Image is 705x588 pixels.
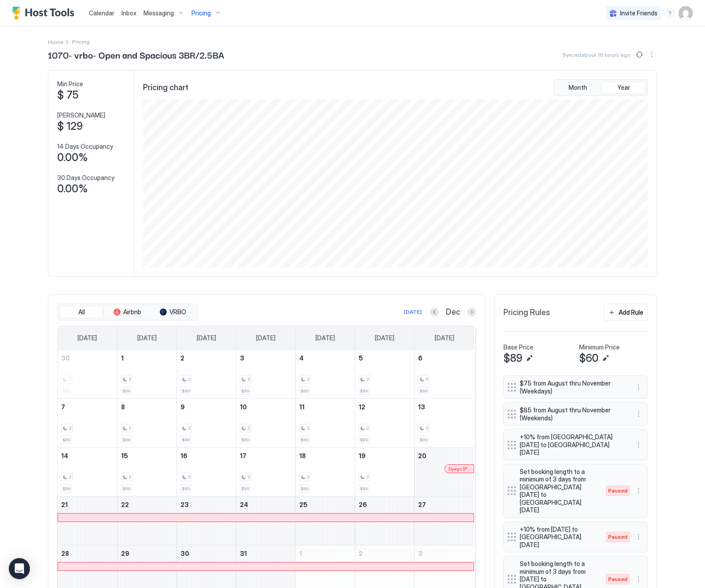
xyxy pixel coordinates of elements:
[59,306,103,318] button: All
[129,326,165,350] a: Monday
[355,448,415,496] td: December 19, 2025
[69,425,71,431] span: 2
[69,326,106,350] a: Sunday
[9,558,30,579] div: Open Intercom Messenger
[359,550,363,557] span: 2
[137,334,157,342] span: [DATE]
[57,182,88,195] span: 0.00%
[176,399,236,448] td: December 9, 2025
[633,382,644,393] div: menu
[180,452,187,459] span: 16
[48,37,63,46] div: Breadcrumb
[366,326,403,350] a: Friday
[57,111,105,119] span: [PERSON_NAME]
[426,425,428,431] span: 2
[180,550,189,557] span: 30
[117,448,176,496] td: December 15, 2025
[296,496,355,545] td: December 25, 2025
[129,376,131,382] span: 2
[633,409,644,419] button: More options
[307,474,309,480] span: 2
[665,8,675,18] div: menu
[62,486,70,492] span: $89
[446,307,460,317] span: Dec
[117,399,176,448] td: December 8, 2025
[169,308,186,316] span: VRBO
[247,376,250,382] span: 2
[188,425,191,431] span: 2
[78,308,85,316] span: All
[236,448,295,496] td: December 17, 2025
[419,388,427,394] span: $89
[617,84,630,92] span: Year
[247,474,250,480] span: 2
[241,388,249,394] span: $89
[58,545,117,562] a: December 28, 2025
[180,403,185,411] span: 9
[608,487,628,495] span: Paused
[61,501,68,508] span: 21
[633,532,644,542] div: menu
[117,545,176,562] a: December 29, 2025
[191,9,211,17] span: Pricing
[12,7,78,20] a: Host Tools Logo
[247,326,284,350] a: Wednesday
[176,350,236,399] td: December 2, 2025
[418,501,426,508] span: 27
[600,353,611,364] button: Edit
[299,452,306,459] span: 18
[117,399,176,415] a: December 8, 2025
[359,403,365,411] span: 12
[503,343,533,351] span: Base Price
[241,437,249,443] span: $89
[129,425,131,431] span: 2
[176,448,236,496] td: December 16, 2025
[247,425,250,431] span: 2
[58,496,117,545] td: December 21, 2025
[415,399,474,448] td: December 13, 2025
[121,8,136,18] a: Inbox
[296,350,355,399] td: December 4, 2025
[197,334,216,342] span: [DATE]
[520,406,624,422] span: $85 from August thru November (Weekends)
[57,304,197,320] div: tab-group
[355,399,414,415] a: December 12, 2025
[236,496,295,545] td: December 24, 2025
[241,486,249,492] span: $89
[355,496,415,545] td: December 26, 2025
[520,468,597,514] span: Set booking length to a minimum of 3 days from [GEOGRAPHIC_DATA][DATE] to [GEOGRAPHIC_DATA][DATE]
[467,308,476,316] button: Next month
[633,574,644,584] div: menu
[117,448,176,464] a: December 15, 2025
[520,379,624,395] span: $75 from August thru November (Weekdays)
[180,354,184,362] span: 2
[355,350,415,399] td: December 5, 2025
[58,448,117,464] a: December 14, 2025
[359,452,366,459] span: 19
[579,352,599,365] span: $60
[359,501,367,508] span: 26
[177,448,236,464] a: December 16, 2025
[236,350,295,399] td: December 3, 2025
[182,486,190,492] span: $89
[556,81,600,94] button: Month
[240,403,247,411] span: 10
[121,550,129,557] span: 29
[301,486,308,492] span: $89
[236,399,295,448] td: December 10, 2025
[503,352,522,365] span: $89
[426,326,463,350] a: Saturday
[48,39,63,45] span: Home
[240,501,248,508] span: 24
[562,51,631,58] span: Synced about 16 hours ago
[415,448,474,464] a: December 20, 2025
[620,9,657,17] span: Invite Friends
[105,306,149,318] button: Airbnb
[236,496,295,513] a: December 24, 2025
[117,350,176,399] td: December 1, 2025
[520,526,597,549] span: +10% from [DATE] to [GEOGRAPHIC_DATA][DATE]
[579,343,620,351] span: Minimum Price
[57,120,83,133] span: $ 129
[296,350,355,366] a: December 4, 2025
